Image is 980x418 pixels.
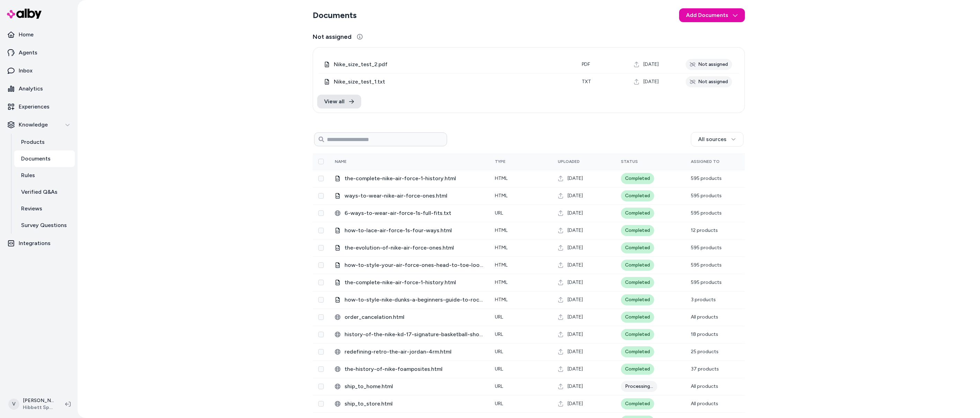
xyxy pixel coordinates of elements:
span: how-to-style-nike-dunks-a-beginners-guide-to-rocking-your-nikes.html [345,296,484,304]
span: Assigned To [691,159,720,164]
div: Completed [621,208,654,219]
span: the-complete-nike-air-force-1-history.html [345,174,484,183]
button: Select row [318,384,324,389]
p: Survey Questions [21,221,67,229]
span: html [495,175,508,181]
span: ways-to-wear-nike-air-force-ones.html [345,192,484,200]
p: Agents [19,49,37,57]
button: Select row [318,228,324,233]
div: how-to-lace-air-force-1s-four-ways.html [335,226,484,235]
a: Inbox [3,62,75,79]
div: order_cancelation.html [335,313,484,321]
a: Documents [14,150,75,167]
div: Completed [621,173,654,184]
span: Not assigned [313,32,351,42]
span: [DATE] [568,400,583,407]
div: ways-to-wear-nike-air-force-ones.html [335,192,484,200]
div: Completed [621,260,654,271]
span: URL [495,349,503,355]
span: URL [495,401,503,407]
span: 595 products [691,210,722,216]
span: URL [495,210,503,216]
p: Knowledge [19,121,48,129]
span: [DATE] [568,279,583,286]
div: history-of-the-nike-kd-17-signature-basketball-shoe.html [335,330,484,339]
p: Products [21,138,45,146]
div: Completed [621,398,654,409]
span: [DATE] [568,383,583,390]
button: Select row [318,401,324,407]
button: Select row [318,262,324,268]
div: redefining-retro-the-air-jordan-4rm.html [335,348,484,356]
a: Agents [3,44,75,61]
span: 3 products [691,297,716,303]
span: html [495,227,508,233]
p: Analytics [19,85,43,93]
a: Integrations [3,235,75,252]
p: Reviews [21,204,42,213]
div: how-to-style-nike-dunks-a-beginners-guide-to-rocking-your-nikes.html [335,296,484,304]
span: 6-ways-to-wear-air-force-1s-full-fits.txt [345,209,484,217]
div: Completed [621,190,654,201]
a: Survey Questions [14,217,75,234]
div: 6-ways-to-wear-air-force-1s-full-fits.txt [335,209,484,217]
a: Experiences [3,98,75,115]
span: 595 products [691,262,722,268]
span: html [495,297,508,303]
span: V [8,399,19,410]
a: Verified Q&As [14,184,75,200]
button: Select row [318,176,324,181]
span: history-of-the-nike-kd-17-signature-basketball-shoe.html [345,330,484,339]
div: the-complete-nike-air-force-1-history.html [335,174,484,183]
span: 37 products [691,366,719,372]
a: Reviews [14,200,75,217]
span: [DATE] [568,296,583,303]
a: Rules [14,167,75,184]
span: URL [495,366,503,372]
span: html [495,279,508,285]
span: 12 products [691,227,718,233]
span: 595 products [691,175,722,181]
span: pdf [582,61,590,67]
div: Name [335,159,387,164]
span: txt [582,79,591,85]
span: html [495,245,508,251]
span: [DATE] [568,244,583,251]
span: [DATE] [568,210,583,217]
span: [DATE] [568,331,583,338]
div: ship_to_home.html [335,382,484,391]
span: All products [691,401,718,407]
span: [DATE] [568,192,583,199]
span: All products [691,314,718,320]
div: Completed [621,225,654,236]
span: how-to-style-your-air-force-ones-head-to-toe-looks-for-the-holidays.html [345,261,484,269]
div: Processing... [621,381,657,392]
span: [DATE] [568,227,583,234]
span: 595 products [691,279,722,285]
p: Verified Q&As [21,188,57,196]
span: Nike_size_test_1.txt [334,78,571,86]
span: [DATE] [568,314,583,321]
p: Experiences [19,103,50,111]
span: redefining-retro-the-air-jordan-4rm.html [345,348,484,356]
span: [DATE] [568,366,583,373]
span: Hibbett Sports [23,404,54,411]
span: Type [495,159,506,164]
button: Select row [318,210,324,216]
span: All products [691,383,718,389]
span: 595 products [691,245,722,251]
div: how-to-style-your-air-force-ones-head-to-toe-looks-for-the-holidays.html [335,261,484,269]
span: 595 products [691,193,722,199]
span: URL [495,383,503,389]
button: Select row [318,245,324,251]
p: Home [19,31,34,39]
div: Completed [621,277,654,288]
span: View all [324,97,345,106]
a: Analytics [3,80,75,97]
div: Completed [621,294,654,305]
span: Nike_size_test_2.pdf [334,60,571,69]
button: Select all [318,159,324,164]
span: how-to-lace-air-force-1s-four-ways.html [345,226,484,235]
button: V[PERSON_NAME]Hibbett Sports [4,393,60,415]
button: Select row [318,314,324,320]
